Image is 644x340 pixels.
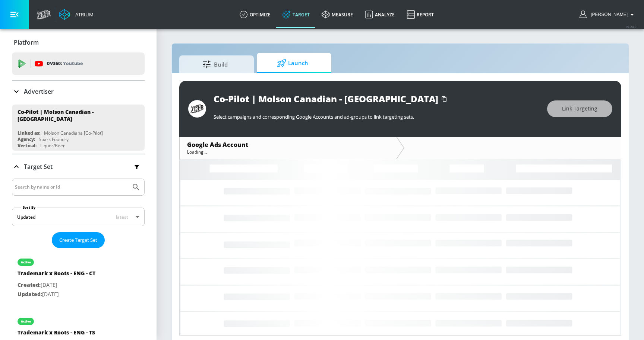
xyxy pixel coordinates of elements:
[214,113,540,120] p: Select campaigns and corresponding Google Accounts and ad-groups to link targeting sets.
[12,154,145,179] div: Target Set
[580,10,637,19] button: [PERSON_NAME]
[21,320,31,323] div: active
[17,214,35,220] div: Updated
[187,141,389,149] div: Google Ads Account
[359,1,401,28] a: Analyze
[12,105,145,151] div: Co-Pilot | Molson Canadian - [GEOGRAPHIC_DATA]Linked as:Molson Canadiana [Co-Pilot]Agency:Spark F...
[18,281,41,288] span: Created:
[187,149,389,155] div: Loading...
[12,52,145,75] div: DV360: Youtube
[12,32,145,53] div: Platform
[277,1,316,28] a: Target
[18,130,40,136] div: Linked as:
[44,130,103,136] div: Molson Canadiana [Co-Pilot]
[59,9,94,20] a: Atrium
[59,236,97,244] span: Create Target Set
[234,1,277,28] a: optimize
[72,11,94,18] div: Atrium
[12,251,145,304] div: activeTrademark x Roots - ENG - CTCreated:[DATE]Updated:[DATE]
[588,12,628,17] span: login as: justin.nim@zefr.com
[47,60,83,68] p: DV360:
[18,136,35,142] div: Agency:
[18,290,95,299] p: [DATE]
[12,81,145,102] div: Advertiser
[18,329,95,340] div: Trademark x Roots - ENG - TS
[18,280,95,290] p: [DATE]
[264,54,321,72] span: Launch
[180,137,396,159] div: Google Ads AccountLoading...
[63,60,83,67] p: Youtube
[626,25,637,29] span: v 4.24.0
[21,205,37,210] label: Sort By
[214,93,438,105] div: Co-Pilot | Molson Canadian - [GEOGRAPHIC_DATA]
[187,55,243,73] span: Build
[18,270,95,280] div: Trademark x Roots - ENG - CT
[18,142,37,149] div: Vertical:
[21,260,31,264] div: active
[18,108,132,122] div: Co-Pilot | Molson Canadian - [GEOGRAPHIC_DATA]
[40,142,65,149] div: Liquor/Beer
[401,1,440,28] a: Report
[316,1,359,28] a: measure
[24,163,53,171] p: Target Set
[39,136,69,142] div: Spark Foundry
[116,214,128,220] span: latest
[24,87,54,96] p: Advertiser
[52,232,105,248] button: Create Target Set
[18,291,42,298] span: Updated:
[15,182,128,192] input: Search by name or Id
[14,38,39,46] p: Platform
